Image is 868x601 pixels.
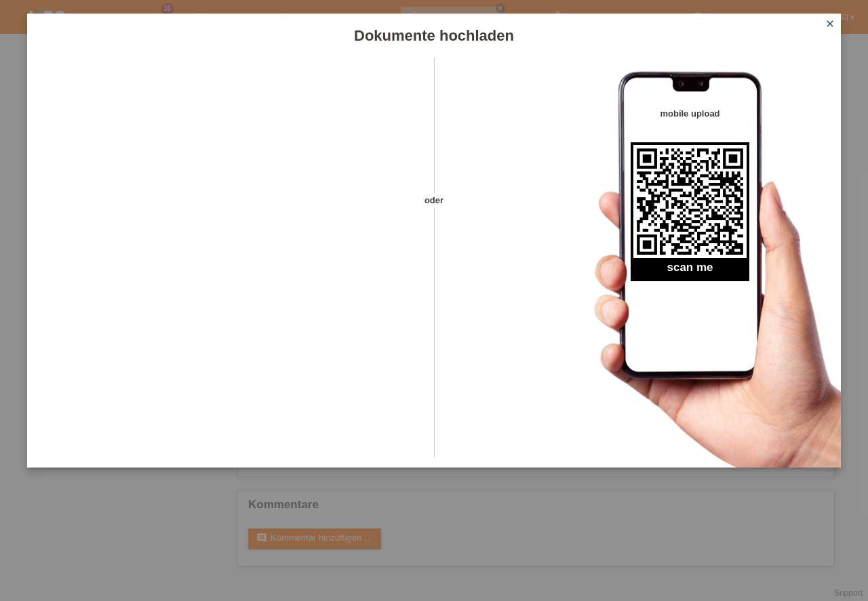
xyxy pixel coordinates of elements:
a: close [821,17,839,33]
h2: scan me [631,261,749,281]
h1: Dokumente hochladen [27,27,841,44]
h4: mobile upload [631,108,749,119]
span: oder [410,193,458,207]
iframe: Upload [47,91,410,430]
i: close [825,18,835,29]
